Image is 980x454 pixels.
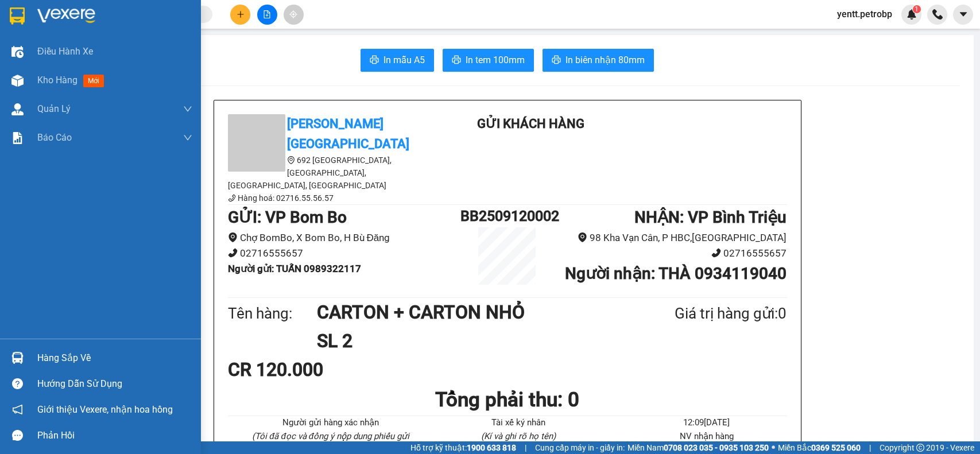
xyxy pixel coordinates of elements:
span: printer [370,55,379,66]
h1: CARTON + CARTON NHỎ [317,298,619,327]
div: CR 120.000 [228,355,412,384]
button: printerIn tem 100mm [443,49,534,72]
span: question-circle [12,378,23,389]
span: Hỗ trợ kỹ thuật: [410,441,516,454]
span: printer [452,55,461,66]
button: file-add [257,5,277,25]
span: phone [228,194,236,202]
span: environment [228,232,238,242]
img: warehouse-icon [11,352,24,364]
span: printer [552,55,561,66]
span: yentt.petrobp [828,7,901,21]
li: NV nhận hàng [626,430,787,444]
span: file-add [263,10,271,18]
b: Người gửi : TUẤN 0989322117 [228,263,361,274]
img: warehouse-icon [11,103,24,115]
span: copyright [916,444,924,452]
span: down [183,133,192,142]
span: Báo cáo [37,130,72,145]
span: mới [83,75,104,87]
div: Hướng dẫn sử dụng [37,375,192,393]
li: 692 [GEOGRAPHIC_DATA], [GEOGRAPHIC_DATA], [GEOGRAPHIC_DATA], [GEOGRAPHIC_DATA] [228,154,435,192]
button: printerIn biên nhận 80mm [543,49,654,72]
span: | [869,441,871,454]
span: environment [287,156,295,164]
span: environment [578,232,587,242]
b: Người nhận : THÀ 0934119040 [565,264,787,283]
button: plus [230,5,250,25]
span: phone [711,248,721,258]
span: Quản Lý [37,102,71,116]
span: aim [289,10,297,18]
span: Điều hành xe [37,44,93,59]
span: caret-down [958,9,969,20]
div: Hàng sắp về [37,350,192,367]
span: In tem 100mm [466,53,525,67]
img: phone-icon [932,9,943,20]
button: caret-down [953,5,973,25]
img: solution-icon [11,132,24,144]
h1: BB2509120002 [460,205,553,227]
b: [PERSON_NAME][GEOGRAPHIC_DATA] [287,117,409,151]
i: (Kí và ghi rõ họ tên) [481,431,556,441]
b: Gửi khách hàng [477,117,584,131]
button: aim [284,5,304,25]
span: 1 [915,5,919,13]
span: In mẫu A5 [384,53,425,67]
li: 98 Kha Vạn Cân, P HBC,[GEOGRAPHIC_DATA] [554,230,787,246]
div: Giá trị hàng gửi: 0 [619,302,787,325]
li: Tài xế ký nhân [439,416,599,430]
img: icon-new-feature [907,9,917,20]
li: Chợ BomBo, X Bom Bo, H Bù Đăng [228,230,461,246]
span: Miền Nam [627,441,769,454]
span: phone [228,248,238,258]
span: Cung cấp máy in - giấy in: [535,441,625,454]
span: Miền Bắc [778,441,861,454]
strong: 0708 023 035 - 0935 103 250 [664,443,769,452]
li: 02716555657 [554,246,787,261]
span: | [525,441,526,454]
span: plus [237,10,245,18]
li: 12:09[DATE] [626,416,787,430]
li: 02716555657 [228,246,461,261]
img: warehouse-icon [11,46,24,58]
div: Tên hàng: [228,302,317,325]
span: Kho hàng [37,75,78,86]
b: NHẬN : VP Bình Triệu [634,208,787,227]
button: printerIn mẫu A5 [361,49,434,72]
div: Phản hồi [37,427,192,444]
span: In biên nhận 80mm [565,53,645,67]
h1: SL 2 [317,327,619,355]
strong: 0369 525 060 [811,443,861,452]
b: GỬI : VP Bom Bo [228,208,347,227]
li: Người gửi hàng xác nhận [251,416,411,430]
strong: 1900 633 818 [467,443,516,452]
sup: 1 [913,5,921,13]
li: Hàng hoá: 02716.55.56.57 [228,192,435,204]
span: notification [12,404,23,415]
span: ⚪️ [772,445,775,450]
h1: Tổng phải thu: 0 [228,384,787,416]
img: warehouse-icon [11,75,24,87]
span: message [12,430,23,441]
span: down [183,104,192,114]
span: Giới thiệu Vexere, nhận hoa hồng [37,402,173,417]
img: logo-vxr [10,7,25,25]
